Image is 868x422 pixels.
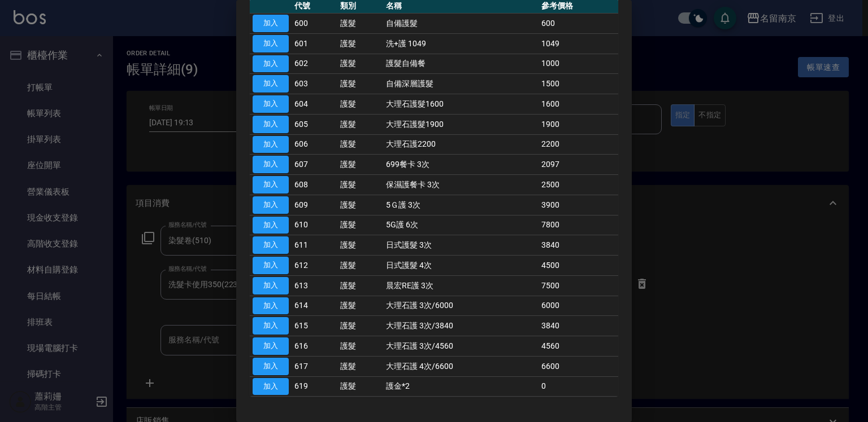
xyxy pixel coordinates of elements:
td: 大理石護2200 [383,134,539,155]
td: 護髮 [337,235,383,256]
td: 0 [539,376,618,397]
button: 加入 [253,176,289,194]
button: 加入 [253,236,289,254]
td: 617 [292,356,337,376]
td: 護髮 [337,296,383,316]
td: 自備護髮 [383,14,539,34]
td: 5G護 6次 [383,215,539,235]
td: 699餐卡 3次 [383,155,539,175]
td: 大理石護 3次/6000 [383,296,539,316]
button: 加入 [253,317,289,335]
td: 600 [292,14,337,34]
td: 護髮 [337,215,383,235]
td: 609 [292,195,337,215]
td: 2097 [539,155,618,175]
td: 7800 [539,215,618,235]
td: 7500 [539,275,618,296]
button: 加入 [253,257,289,274]
td: 3900 [539,195,618,215]
td: 大理石護髮1900 [383,114,539,134]
td: 大理石護 4次/6600 [383,356,539,376]
td: 自備深層護髮 [383,74,539,94]
button: 加入 [253,217,289,234]
td: 2500 [539,175,618,195]
td: 護髮 [337,134,383,155]
button: 加入 [253,378,289,395]
td: 護髮 [337,336,383,357]
td: 護髮 [337,33,383,54]
td: 5Ｇ護 3次 [383,195,539,215]
td: 6000 [539,296,618,316]
td: 大理石護 3次/3840 [383,316,539,336]
td: 大理石護髮1600 [383,94,539,115]
td: 護髮自備餐 [383,54,539,74]
td: 619 [292,376,337,397]
td: 護髮 [337,155,383,175]
td: 護髮 [337,195,383,215]
button: 加入 [253,196,289,214]
td: 607 [292,155,337,175]
td: 4560 [539,336,618,357]
td: 護髮 [337,356,383,376]
td: 保濕護餐卡 3次 [383,175,539,195]
td: 2200 [539,134,618,155]
td: 606 [292,134,337,155]
td: 1000 [539,54,618,74]
td: 3840 [539,316,618,336]
button: 加入 [253,75,289,93]
td: 602 [292,54,337,74]
td: 護髮 [337,376,383,397]
td: 603 [292,74,337,94]
td: 護髮 [337,114,383,134]
td: 604 [292,94,337,115]
td: 護髮 [337,74,383,94]
td: 洗+護 1049 [383,33,539,54]
td: 護髮 [337,94,383,115]
td: 護髮 [337,256,383,276]
td: 晨宏RE護 3次 [383,275,539,296]
td: 日式護髮 4次 [383,256,539,276]
td: 601 [292,33,337,54]
button: 加入 [253,337,289,355]
td: 614 [292,296,337,316]
button: 加入 [253,297,289,315]
td: 608 [292,175,337,195]
td: 611 [292,235,337,256]
button: 加入 [253,156,289,173]
button: 加入 [253,277,289,294]
td: 大理石護 3次/4560 [383,336,539,357]
td: 616 [292,336,337,357]
td: 1500 [539,74,618,94]
button: 加入 [253,35,289,52]
td: 600 [539,14,618,34]
button: 加入 [253,358,289,375]
td: 1049 [539,33,618,54]
td: 日式護髮 3次 [383,235,539,256]
td: 3840 [539,235,618,256]
button: 加入 [253,15,289,32]
td: 613 [292,275,337,296]
td: 6600 [539,356,618,376]
button: 加入 [253,95,289,113]
td: 1900 [539,114,618,134]
td: 605 [292,114,337,134]
button: 加入 [253,116,289,133]
td: 護髮 [337,275,383,296]
button: 加入 [253,55,289,73]
td: 1600 [539,94,618,115]
td: 4500 [539,256,618,276]
button: 加入 [253,136,289,153]
td: 610 [292,215,337,235]
td: 護髮 [337,175,383,195]
td: 護髮 [337,316,383,336]
td: 護髮 [337,14,383,34]
td: 護髮 [337,54,383,74]
td: 612 [292,256,337,276]
td: 615 [292,316,337,336]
